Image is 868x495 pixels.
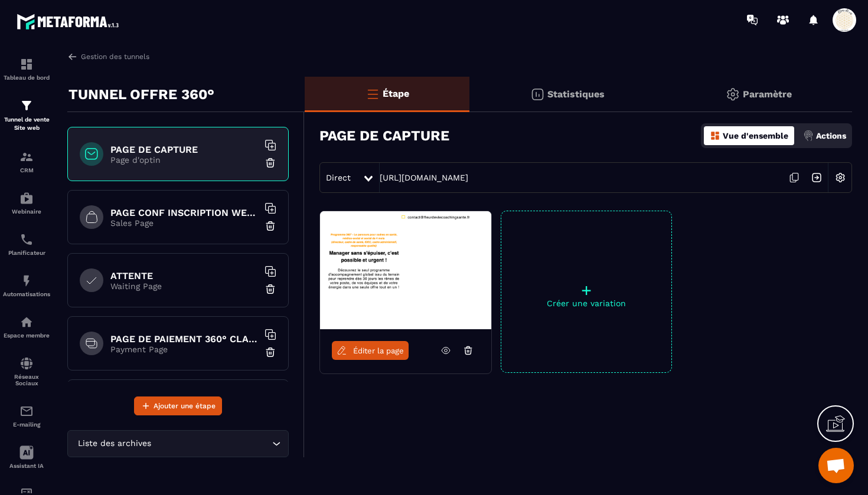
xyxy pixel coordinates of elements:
[332,341,409,360] a: Éditer la page
[3,48,50,90] a: formationformationTableau de bord
[110,144,258,155] h6: PAGE DE CAPTURE
[3,250,50,256] p: Planificateur
[818,448,854,483] div: Ouvrir le chat
[19,150,34,164] img: formation
[3,74,50,81] p: Tableau de bord
[19,356,34,371] img: social-network
[829,166,851,189] img: setting-w.858f3a88.svg
[3,141,50,182] a: formationformationCRM
[3,463,50,469] p: Assistant IA
[3,373,50,386] p: Réseaux Sociaux
[19,57,34,71] img: formation
[726,87,740,101] img: setting-gr.5f69749f.svg
[19,315,34,329] img: automations
[3,167,50,173] p: CRM
[154,437,269,450] input: Search for option
[723,131,788,140] p: Vue d'ensemble
[3,116,50,132] p: Tunnel de vente Site web
[3,348,50,395] a: social-networksocial-networkRéseaux Sociaux
[501,299,671,308] p: Créer une variation
[19,274,34,288] img: automations
[68,83,214,106] p: TUNNEL OFFRE 360°
[501,282,671,299] p: +
[265,157,276,169] img: trash
[110,345,258,354] p: Payment Page
[3,332,50,339] p: Espace membre
[19,191,34,205] img: automations
[3,265,50,306] a: automationsautomationsAutomatisations
[3,395,50,437] a: emailemailE-mailing
[3,291,50,297] p: Automatisations
[3,90,50,141] a: formationformationTunnel de vente Site web
[3,437,50,478] a: Assistant IA
[380,173,468,182] a: [URL][DOMAIN_NAME]
[805,166,828,189] img: arrow-next.bcc2205e.svg
[803,130,814,141] img: actions.d6e523a2.png
[19,232,34,247] img: scheduler
[3,182,50,224] a: automationsautomationsWebinaire
[19,99,34,113] img: formation
[75,437,154,450] span: Liste des archives
[110,155,258,165] p: Page d'optin
[3,306,50,348] a: automationsautomationsEspace membre
[265,220,276,232] img: trash
[265,346,276,358] img: trash
[353,346,404,355] span: Éditer la page
[816,131,846,140] p: Actions
[326,173,351,182] span: Direct
[134,396,222,415] button: Ajouter une étape
[110,333,258,345] h6: PAGE DE PAIEMENT 360° CLASSIQUE
[154,400,216,412] span: Ajouter une étape
[110,270,258,281] h6: ATTENTE
[319,127,449,144] h3: PAGE DE CAPTURE
[3,421,50,428] p: E-mailing
[110,207,258,218] h6: PAGE CONF INSCRIPTION WEBINAIRE
[19,404,34,418] img: email
[67,430,289,457] div: Search for option
[743,88,792,100] p: Paramètre
[710,130,720,141] img: dashboard-orange.40269519.svg
[265,283,276,295] img: trash
[530,87,544,101] img: stats.20deebd0.svg
[3,208,50,215] p: Webinaire
[3,224,50,265] a: schedulerschedulerPlanificateur
[17,11,123,32] img: logo
[110,281,258,291] p: Waiting Page
[110,218,258,228] p: Sales Page
[67,51,78,62] img: arrow
[366,87,380,101] img: bars-o.4a397970.svg
[383,88,409,99] p: Étape
[67,51,149,62] a: Gestion des tunnels
[547,88,605,100] p: Statistiques
[320,211,491,329] img: image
